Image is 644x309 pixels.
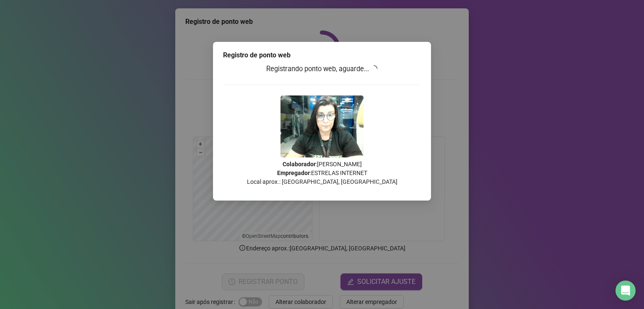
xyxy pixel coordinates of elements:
h3: Registrando ponto web, aguarde... [223,64,421,75]
div: Registro de ponto web [223,50,421,60]
strong: Colaborador [283,161,316,167]
strong: Empregador [277,170,310,176]
p: : [PERSON_NAME] : ESTRELAS INTERNET Local aprox.: [GEOGRAPHIC_DATA], [GEOGRAPHIC_DATA] [223,160,421,186]
div: Open Intercom Messenger [615,281,636,301]
span: loading [371,65,377,72]
img: 9k= [280,95,364,157]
